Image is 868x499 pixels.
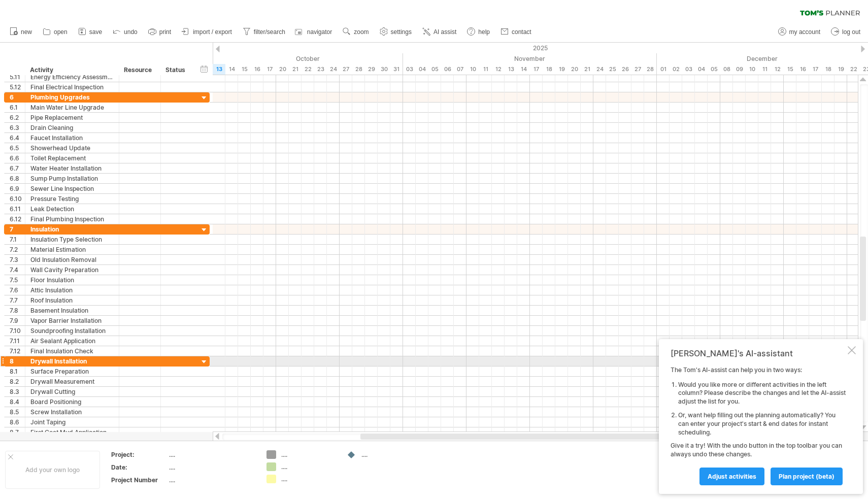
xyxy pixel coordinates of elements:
li: Would you like more or different activities in the left column? Please describe the changes and l... [678,381,846,406]
div: Thursday, 23 October 2025 [314,64,327,75]
div: Vapor Barrier Installation [30,316,114,325]
a: open [40,25,71,39]
span: undo [124,28,138,36]
span: help [478,28,490,36]
div: Wednesday, 19 November 2025 [555,64,568,75]
div: Wednesday, 12 November 2025 [492,64,505,75]
a: filter/search [240,25,288,39]
a: AI assist [420,25,459,39]
div: 7.2 [10,245,25,254]
a: undo [110,25,141,39]
div: Wednesday, 3 December 2025 [682,64,695,75]
div: Attic Insulation [30,285,114,295]
div: 6.11 [10,204,25,214]
div: Tuesday, 9 December 2025 [733,64,746,75]
span: plan project (beta) [779,473,834,480]
div: Thursday, 16 October 2025 [251,64,263,75]
span: settings [391,28,412,36]
a: settings [377,25,415,39]
div: Material Estimation [30,245,114,254]
div: November 2025 [403,53,657,64]
span: navigator [307,28,332,36]
span: print [159,28,171,36]
div: 6.7 [10,163,25,173]
div: Air Sealant Application [30,336,114,346]
a: save [76,25,105,39]
div: Friday, 14 November 2025 [517,64,530,75]
div: Floor Insulation [30,275,114,285]
div: 8.1 [10,367,25,376]
div: 7.10 [10,326,25,336]
div: Monday, 8 December 2025 [720,64,733,75]
div: 6.4 [10,133,25,143]
div: Tuesday, 4 November 2025 [416,64,428,75]
div: Wednesday, 5 November 2025 [428,64,441,75]
div: Monday, 27 October 2025 [340,64,352,75]
div: Surface Preparation [30,367,114,376]
div: Friday, 12 December 2025 [771,64,784,75]
div: 7.5 [10,275,25,285]
span: import / export [193,28,232,36]
div: .... [281,462,337,471]
div: Monday, 3 November 2025 [403,64,416,75]
div: Monday, 15 December 2025 [784,64,796,75]
div: Thursday, 18 December 2025 [822,64,834,75]
div: Insulation [30,224,114,234]
a: log out [828,25,863,39]
span: AI assist [433,28,456,36]
div: 8.2 [10,377,25,386]
div: 7.1 [10,235,25,244]
span: Adjust activities [708,473,756,480]
div: .... [169,450,254,459]
div: Wednesday, 29 October 2025 [365,64,378,75]
div: .... [281,475,337,483]
div: Monday, 22 December 2025 [847,64,860,75]
div: 7 [10,224,25,234]
div: 8.6 [10,417,25,427]
div: Thursday, 13 November 2025 [505,64,517,75]
div: Monday, 13 October 2025 [213,64,225,75]
div: Drywall Installation [30,356,114,366]
a: my account [776,25,823,39]
div: Sewer Line Inspection [30,184,114,193]
div: Joint Taping [30,417,114,427]
div: Wednesday, 10 December 2025 [746,64,758,75]
span: save [89,28,102,36]
a: zoom [340,25,372,39]
div: Monday, 24 November 2025 [593,64,606,75]
div: 7.11 [10,336,25,346]
div: 8.4 [10,397,25,407]
span: contact [512,28,531,36]
div: Tuesday, 14 October 2025 [225,64,238,75]
div: 7.12 [10,346,25,356]
span: filter/search [254,28,285,36]
div: 6.8 [10,174,25,183]
div: Faucet Installation [30,133,114,143]
div: Final Insulation Check [30,346,114,356]
div: 8.5 [10,407,25,417]
div: Toilet Replacement [30,153,114,163]
div: 6.9 [10,184,25,193]
div: Pressure Testing [30,194,114,204]
div: Tuesday, 18 November 2025 [543,64,555,75]
div: 7.8 [10,306,25,315]
div: Main Water Line Upgrade [30,103,114,112]
div: Friday, 21 November 2025 [581,64,593,75]
div: Friday, 24 October 2025 [327,64,340,75]
div: 8.3 [10,387,25,396]
div: Friday, 17 October 2025 [263,64,276,75]
div: Drain Cleaning [30,123,114,132]
div: .... [169,476,254,484]
div: 5.12 [10,82,25,92]
div: Sump Pump Installation [30,174,114,183]
div: 7.6 [10,285,25,295]
a: plan project (beta) [771,468,843,485]
div: 8.7 [10,427,25,437]
div: 6.2 [10,113,25,122]
div: Monday, 10 November 2025 [466,64,479,75]
div: 6.6 [10,153,25,163]
span: zoom [354,28,369,36]
div: Board Positioning [30,397,114,407]
div: 6 [10,92,25,102]
div: Leak Detection [30,204,114,214]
